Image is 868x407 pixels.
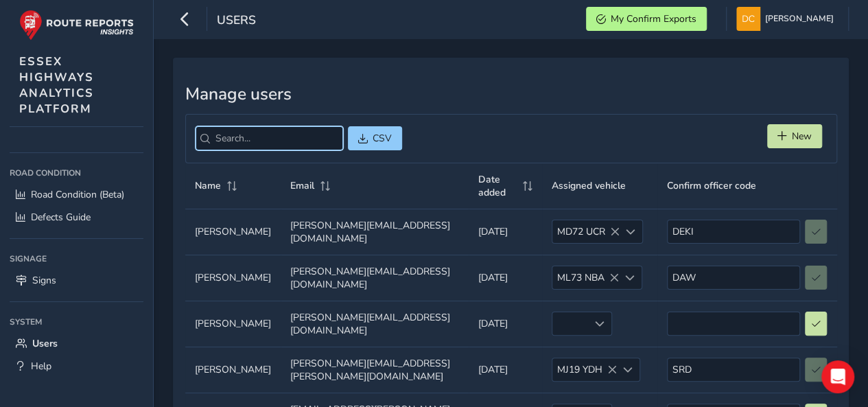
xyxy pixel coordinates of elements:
button: [PERSON_NAME] [736,7,838,31]
a: Help [10,355,143,377]
button: New [767,124,822,148]
td: [DATE] [469,347,541,393]
span: Signs [32,274,56,287]
span: Name [195,179,221,192]
span: MJ19 YDH [552,358,617,381]
div: Signage [10,248,143,269]
td: [DATE] [469,209,541,255]
td: [PERSON_NAME][EMAIL_ADDRESS][DOMAIN_NAME] [281,255,469,301]
td: [PERSON_NAME] [185,301,281,347]
span: Help [31,360,51,373]
td: [PERSON_NAME] [185,255,281,301]
img: diamond-layout [736,7,760,31]
span: ML73 NBA [552,266,619,289]
span: Date added [478,173,517,199]
span: [PERSON_NAME] [765,7,834,31]
span: Confirm officer code [667,179,756,192]
td: [PERSON_NAME] [185,209,281,255]
span: Assigned vehicle [552,179,626,192]
span: CSV [373,132,392,145]
div: Open Intercom Messenger [821,360,854,393]
span: Users [217,12,256,31]
span: ESSEX HIGHWAYS ANALYTICS PLATFORM [19,54,94,117]
a: Defects Guide [10,206,143,229]
span: Users [32,337,58,350]
td: [PERSON_NAME][EMAIL_ADDRESS][PERSON_NAME][DOMAIN_NAME] [281,347,469,393]
button: My Confirm Exports [586,7,707,31]
div: System [10,312,143,332]
span: Email [290,179,314,192]
td: [DATE] [469,255,541,301]
div: Road Condition [10,163,143,183]
td: [PERSON_NAME] [185,347,281,393]
td: [DATE] [469,301,541,347]
a: Users [10,332,143,355]
span: MD72 UCR [552,220,620,243]
span: Road Condition (Beta) [31,188,124,201]
span: My Confirm Exports [611,12,696,25]
span: New [792,130,812,143]
button: CSV [348,126,402,150]
td: [PERSON_NAME][EMAIL_ADDRESS][DOMAIN_NAME] [281,209,469,255]
span: Defects Guide [31,211,91,224]
td: [PERSON_NAME][EMAIL_ADDRESS][DOMAIN_NAME] [281,301,469,347]
h3: Manage users [185,84,837,104]
input: Search... [196,126,343,150]
a: Road Condition (Beta) [10,183,143,206]
a: Signs [10,269,143,292]
img: rr logo [19,10,134,40]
